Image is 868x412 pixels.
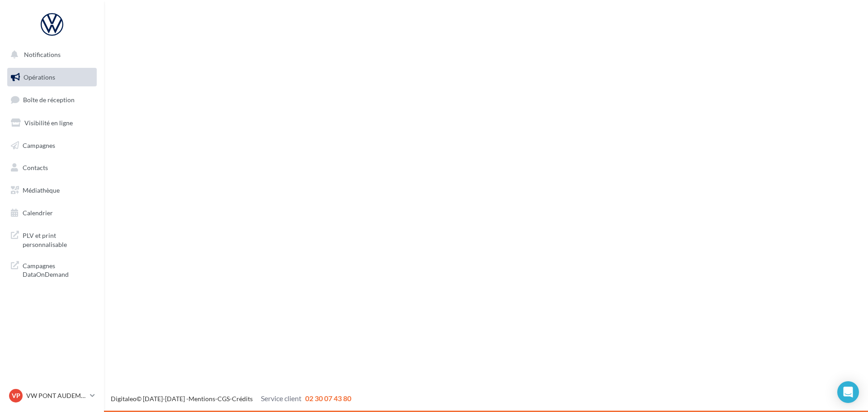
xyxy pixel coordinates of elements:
span: Visibilité en ligne [24,119,73,127]
span: © [DATE]-[DATE] - - - [111,395,351,403]
a: Médiathèque [5,181,99,200]
span: Service client [261,394,302,403]
button: Notifications [5,45,95,64]
a: Boîte de réception [5,90,99,109]
a: Campagnes DataOnDemand [5,256,99,283]
span: Campagnes [23,141,55,149]
a: Calendrier [5,204,99,223]
a: CGS [217,395,230,403]
a: VP VW PONT AUDEMER [7,387,97,404]
a: Digitaleo [111,395,137,403]
span: Boîte de réception [23,96,75,104]
a: Mentions [189,395,215,403]
span: Contacts [23,164,48,171]
div: Open Intercom Messenger [837,381,859,403]
span: PLV et print personnalisable [23,229,93,249]
a: Contacts [5,158,99,177]
a: Crédits [232,395,253,403]
a: Opérations [5,68,99,87]
a: PLV et print personnalisable [5,226,99,252]
span: Médiathèque [23,186,60,194]
a: Visibilité en ligne [5,114,99,133]
span: Calendrier [23,209,53,217]
span: Opérations [24,73,55,81]
span: Campagnes DataOnDemand [23,260,93,279]
span: VP [12,391,20,400]
p: VW PONT AUDEMER [26,391,86,400]
span: Notifications [24,51,61,58]
a: Campagnes [5,136,99,155]
span: 02 30 07 43 80 [305,394,351,403]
